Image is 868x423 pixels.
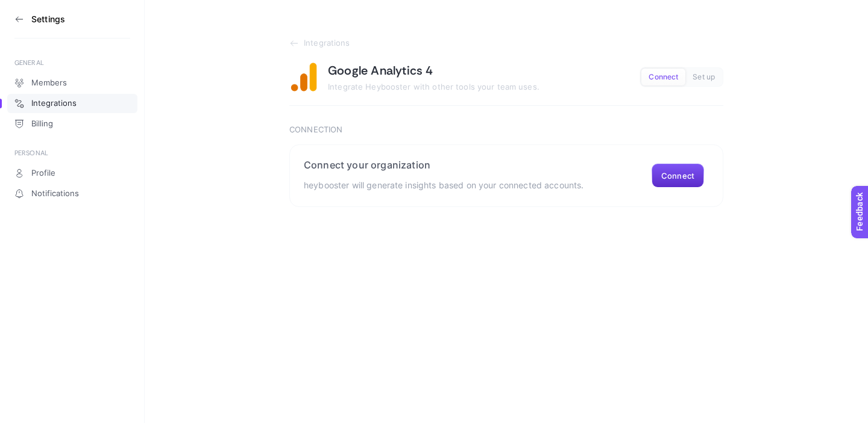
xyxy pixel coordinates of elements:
[31,119,53,129] span: Billing
[693,73,715,82] span: Set up
[31,99,77,108] span: Integrations
[641,69,685,85] button: Connect
[652,164,704,188] button: Connect
[304,159,583,171] h2: Connect your organization
[7,73,137,93] a: Members
[31,14,65,24] h3: Settings
[31,189,79,199] span: Notifications
[7,114,137,134] a: Billing
[304,178,583,193] p: heybooster will generate insights based on your connected accounts.
[328,63,433,78] h1: Google Analytics 4
[289,39,723,48] a: Integrations
[14,148,130,158] div: PERSONAL
[649,73,678,82] span: Connect
[289,125,723,135] h3: Connection
[7,184,137,203] a: Notifications
[7,164,137,183] a: Profile
[31,78,67,88] span: Members
[328,82,539,91] span: Integrate Heybooster with other tools your team uses.
[31,168,55,178] span: Profile
[7,4,46,13] span: Feedback
[304,39,350,48] span: Integrations
[7,94,137,113] a: Integrations
[14,58,130,67] div: GENERAL
[685,69,722,85] button: Set up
